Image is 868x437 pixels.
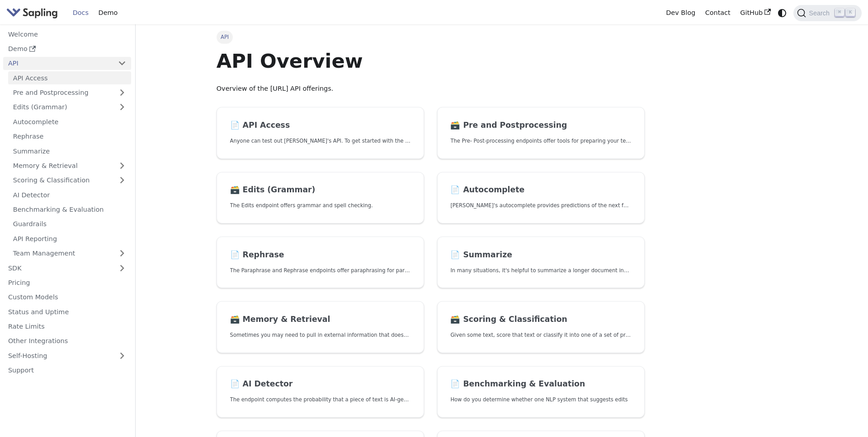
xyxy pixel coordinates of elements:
a: AI Detector [8,188,131,201]
h2: Memory & Retrieval [230,315,410,325]
a: 🗃️ Edits (Grammar)The Edits endpoint offers grammar and spell checking. [217,172,424,224]
a: 📄️ RephraseThe Paraphrase and Rephrase endpoints offer paraphrasing for particular styles. [217,237,424,288]
p: In many situations, it's helpful to summarize a longer document into a shorter, more easily diges... [450,266,631,275]
span: API [217,31,233,43]
a: Demo [94,6,123,20]
a: Summarize [8,144,131,158]
h1: API Overview [217,49,645,73]
h2: Edits (Grammar) [230,185,410,195]
a: 📄️ API AccessAnyone can test out [PERSON_NAME]'s API. To get started with the API, simply: [217,107,424,159]
a: Team Management [8,247,131,260]
a: Demo [3,42,131,56]
a: Support [3,364,131,377]
h2: Scoring & Classification [450,315,631,325]
button: Expand sidebar category 'SDK' [113,261,131,274]
p: How do you determine whether one NLP system that suggests edits [450,395,631,404]
a: 🗃️ Scoring & ClassificationGiven some text, score that text or classify it into one of a set of p... [437,301,645,353]
button: Switch between dark and light mode (currently system mode) [776,6,789,19]
a: Other Integrations [3,335,131,348]
h2: API Access [230,121,410,130]
a: SDK [3,261,113,274]
kbd: ⌘ [835,9,844,17]
p: The Pre- Post-processing endpoints offer tools for preparing your text data for ingestation as we... [450,137,631,145]
p: The Paraphrase and Rephrase endpoints offer paraphrasing for particular styles. [230,266,410,275]
a: Welcome [3,28,131,41]
a: API Reporting [8,232,131,245]
nav: Breadcrumbs [217,31,645,43]
img: Sapling.ai [6,6,58,19]
a: Status and Uptime [3,305,131,318]
a: Memory & Retrieval [8,159,131,172]
a: Sapling.ai [6,6,61,19]
button: Collapse sidebar category 'API' [113,57,131,70]
p: The Edits endpoint offers grammar and spell checking. [230,201,410,210]
a: Custom Models [3,291,131,304]
a: 📄️ Autocomplete[PERSON_NAME]'s autocomplete provides predictions of the next few characters or words [437,172,645,224]
a: 🗃️ Memory & RetrievalSometimes you may need to pull in external information that doesn't fit in t... [217,301,424,353]
a: API [3,57,113,70]
h2: Benchmarking & Evaluation [450,379,631,389]
p: Anyone can test out Sapling's API. To get started with the API, simply: [230,137,410,145]
h2: Rephrase [230,250,410,260]
a: Edits (Grammar) [8,101,131,114]
a: API Access [8,71,131,84]
a: GitHub [735,6,775,20]
a: 📄️ AI DetectorThe endpoint computes the probability that a piece of text is AI-generated, [217,366,424,418]
kbd: K [846,9,855,17]
a: Guardrails [8,218,131,231]
a: Pre and Postprocessing [8,86,131,99]
a: Docs [68,6,94,20]
a: Dev Blog [661,6,700,20]
a: Rate Limits [3,320,131,333]
a: Autocomplete [8,115,131,128]
p: The endpoint computes the probability that a piece of text is AI-generated, [230,395,410,404]
button: Search (Command+K) [793,5,861,21]
a: 🗃️ Pre and PostprocessingThe Pre- Post-processing endpoints offer tools for preparing your text d... [437,107,645,159]
p: Overview of the [URL] API offerings. [217,84,645,94]
a: 📄️ Benchmarking & EvaluationHow do you determine whether one NLP system that suggests edits [437,366,645,418]
a: Scoring & Classification [8,174,131,187]
p: Sometimes you may need to pull in external information that doesn't fit in the context size of an... [230,331,410,339]
h2: Autocomplete [450,185,631,195]
h2: Summarize [450,250,631,260]
span: Search [806,9,835,17]
p: Given some text, score that text or classify it into one of a set of pre-specified categories. [450,331,631,339]
h2: AI Detector [230,379,410,389]
a: Self-Hosting [3,349,131,362]
a: Contact [700,6,736,20]
a: Benchmarking & Evaluation [8,203,131,216]
a: Pricing [3,276,131,289]
a: Rephrase [8,130,131,143]
h2: Pre and Postprocessing [450,121,631,130]
a: 📄️ SummarizeIn many situations, it's helpful to summarize a longer document into a shorter, more ... [437,237,645,288]
p: Sapling's autocomplete provides predictions of the next few characters or words [450,201,631,210]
